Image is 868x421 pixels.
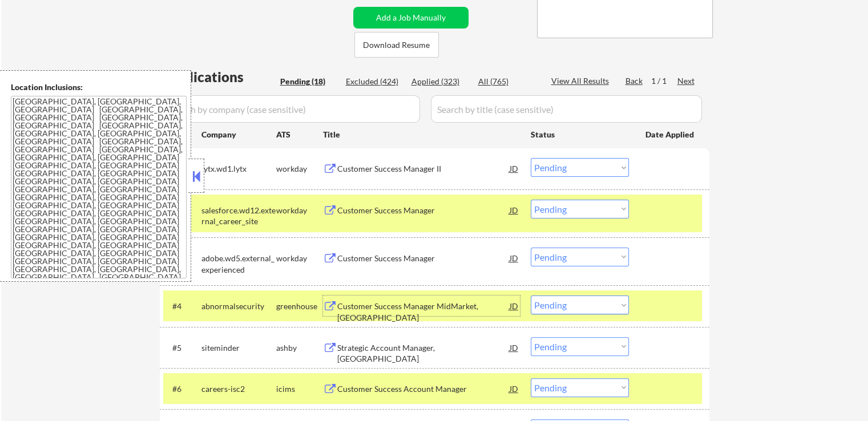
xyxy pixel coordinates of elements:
[431,95,702,123] input: Search by title (case sensitive)
[172,342,192,354] div: #5
[163,70,276,84] div: Applications
[478,76,535,87] div: All (765)
[337,253,510,264] div: Customer Success Manager
[276,301,323,312] div: greenhouse
[625,75,644,87] div: Back
[645,129,696,140] div: Date Applied
[337,383,510,395] div: Customer Success Account Manager
[353,7,469,29] button: Add a Job Manually
[508,158,520,179] div: JD
[508,295,520,316] div: JD
[337,301,510,323] div: Customer Success Manager MidMarket, [GEOGRAPHIC_DATA]
[508,248,520,268] div: JD
[276,205,323,216] div: workday
[201,253,276,275] div: adobe.wd5.external_experienced
[323,129,520,140] div: Title
[201,383,276,395] div: careers-isc2
[276,253,323,264] div: workday
[346,76,403,87] div: Excluded (424)
[651,75,677,87] div: 1 / 1
[531,124,629,144] div: Status
[201,129,276,140] div: Company
[276,342,323,354] div: ashby
[551,75,612,87] div: View All Results
[337,342,510,365] div: Strategic Account Manager, [GEOGRAPHIC_DATA]
[172,383,192,395] div: #6
[276,129,323,140] div: ATS
[172,301,192,312] div: #4
[276,163,323,175] div: workday
[201,301,276,312] div: abnormalsecurity
[337,163,510,175] div: Customer Success Manager II
[508,378,520,399] div: JD
[201,342,276,354] div: siteminder
[508,337,520,358] div: JD
[201,163,276,175] div: lytx.wd1.lytx
[508,200,520,220] div: JD
[337,205,510,216] div: Customer Success Manager
[201,205,276,227] div: salesforce.wd12.external_career_site
[411,76,469,87] div: Applied (323)
[280,76,337,87] div: Pending (18)
[354,32,439,58] button: Download Resume
[677,75,696,87] div: Next
[276,383,323,395] div: icims
[11,82,187,93] div: Location Inclusions:
[163,95,420,123] input: Search by company (case sensitive)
